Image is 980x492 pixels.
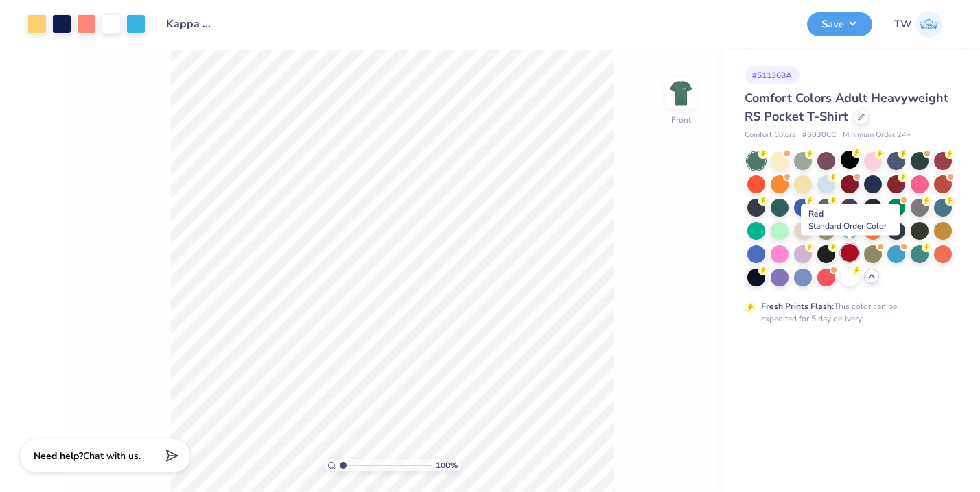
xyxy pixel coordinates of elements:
img: Front [667,79,695,107]
strong: Need help? [34,450,83,463]
div: # 511368A [745,66,800,84]
span: # 6030CC [802,130,836,141]
div: This color can be expedited for 5 day delivery. [761,300,930,325]
strong: Fresh Prints Flash: [761,301,834,312]
span: Standard Order Color [808,221,887,232]
input: Untitled Design [156,10,223,38]
span: Minimum Order: 24 + [843,130,911,141]
span: Comfort Colors Adult Heavyweight RS Pocket T-Shirt [745,90,948,125]
span: Comfort Colors [745,130,795,141]
button: Save [807,12,872,36]
a: TW [894,11,942,38]
span: 100 % [436,459,458,471]
span: TW [894,16,912,32]
img: Thompson Wright [915,11,942,38]
div: Front [671,114,691,126]
div: Red [801,204,900,236]
span: Chat with us. [83,450,141,463]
